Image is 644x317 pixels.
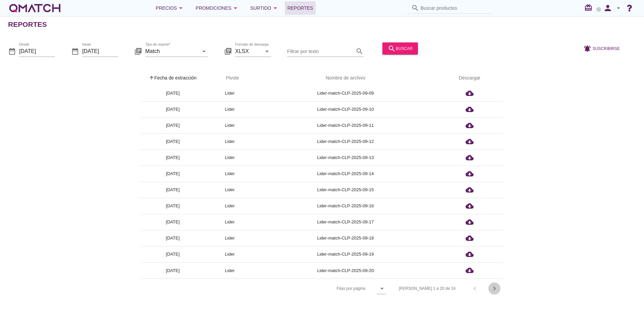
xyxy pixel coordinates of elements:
[205,246,255,262] td: Lider
[205,230,255,246] td: Lider
[245,1,285,15] button: Surtido
[271,4,279,12] i: arrow_drop_down
[141,69,205,88] th: Fecha de extracción: Sorted ascending. Activate to sort descending.
[141,198,205,214] td: [DATE]
[466,170,474,178] i: cloud_download
[584,4,595,12] i: redeem
[255,150,436,166] td: Lider-match-CLP-2025-09-13
[8,47,16,55] i: date_range
[8,19,47,30] h2: Reportes
[388,44,413,52] div: buscar
[255,198,436,214] td: Lider-match-CLP-2025-09-16
[235,46,262,56] input: Formato de descarga
[466,154,474,162] i: cloud_download
[255,134,436,150] td: Lider-match-CLP-2025-09-12
[141,150,205,166] td: [DATE]
[255,246,436,262] td: Lider-match-CLP-2025-09-19
[287,4,313,12] span: Reportes
[205,214,255,230] td: Lider
[156,4,185,12] div: Precios
[436,69,503,88] th: Descargar: Not sorted.
[141,134,205,150] td: [DATE]
[205,134,255,150] td: Lider
[466,121,474,129] i: cloud_download
[19,46,55,56] input: Desde
[399,285,455,292] div: [PERSON_NAME] 1 a 20 de 24
[190,1,245,15] button: Promociones
[196,4,239,12] div: Promociones
[488,282,500,295] button: Next page
[205,69,255,88] th: Pivote: Not sorted. Activate to sort ascending.
[8,1,62,15] a: white-qmatch-logo
[287,46,354,56] input: Filtrar por texto
[255,262,436,278] td: Lider-match-CLP-2025-09-20
[255,230,436,246] td: Lider-match-CLP-2025-09-18
[82,46,118,56] input: hasta
[255,117,436,134] td: Lider-match-CLP-2025-09-11
[466,202,474,210] i: cloud_download
[255,101,436,117] td: Lider-match-CLP-2025-09-10
[255,214,436,230] td: Lider-match-CLP-2025-09-17
[466,250,474,258] i: cloud_download
[614,4,623,12] i: arrow_drop_down
[466,186,474,194] i: cloud_download
[205,117,255,134] td: Lider
[578,42,625,54] button: Suscribirse
[382,42,418,54] button: buscar
[466,89,474,97] i: cloud_download
[205,198,255,214] td: Lider
[205,262,255,278] td: Lider
[141,246,205,262] td: [DATE]
[285,1,316,15] a: Reportes
[388,44,396,52] i: search
[601,3,614,13] i: person
[205,150,255,166] td: Lider
[583,44,593,52] i: notifications_active
[255,166,436,182] td: Lider-match-CLP-2025-09-14
[205,101,255,117] td: Lider
[466,266,474,274] i: cloud_download
[378,284,386,293] i: arrow_drop_down
[255,85,436,101] td: Lider-match-CLP-2025-09-09
[356,47,364,55] i: search
[205,85,255,101] td: Lider
[593,45,620,51] span: Suscribirse
[270,279,386,298] div: Filas por página
[134,47,142,55] i: library_books
[421,3,488,13] input: Buscar productos
[224,47,232,55] i: library_books
[145,46,199,56] input: Tipo de reporte*
[149,75,154,81] i: arrow_upward
[141,166,205,182] td: [DATE]
[141,230,205,246] td: [DATE]
[141,85,205,101] td: [DATE]
[141,182,205,198] td: [DATE]
[466,234,474,242] i: cloud_download
[141,214,205,230] td: [DATE]
[205,182,255,198] td: Lider
[490,284,498,293] i: chevron_right
[177,4,185,12] i: arrow_drop_down
[466,218,474,226] i: cloud_download
[255,182,436,198] td: Lider-match-CLP-2025-09-15
[466,105,474,113] i: cloud_download
[466,138,474,146] i: cloud_download
[205,166,255,182] td: Lider
[141,117,205,134] td: [DATE]
[263,47,271,55] i: arrow_drop_down
[141,101,205,117] td: [DATE]
[411,4,419,12] i: search
[200,47,208,55] i: arrow_drop_down
[255,69,436,88] th: Nombre de archivo: Not sorted.
[231,4,239,12] i: arrow_drop_down
[141,262,205,278] td: [DATE]
[150,1,190,15] button: Precios
[71,47,79,55] i: date_range
[250,4,279,12] div: Surtido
